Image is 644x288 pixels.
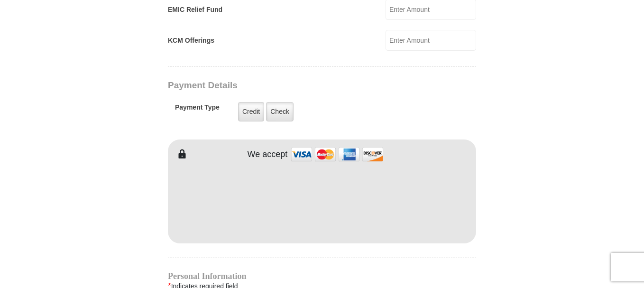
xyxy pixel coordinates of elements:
[168,80,410,91] h3: Payment Details
[290,144,385,165] img: credit cards accepted
[266,102,294,121] label: Check
[248,149,288,160] h4: We accept
[238,102,264,121] label: Credit
[386,30,476,51] input: Enter Amount
[175,103,220,116] h5: Payment Type
[168,5,222,15] label: EMIC Relief Fund
[168,272,476,280] h4: Personal Information
[168,36,214,46] label: KCM Offerings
